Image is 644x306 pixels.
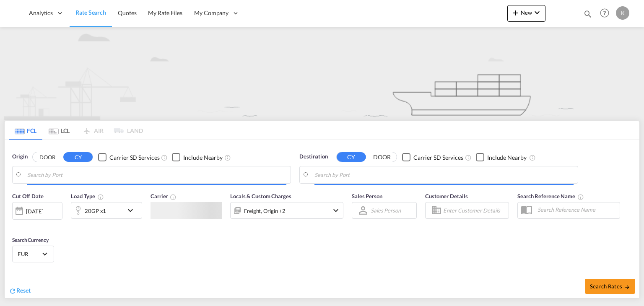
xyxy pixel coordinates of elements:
span: Quotes [118,9,136,16]
div: icon-refreshReset [9,286,31,296]
md-select: Sales Person [370,205,402,217]
div: K [616,6,629,20]
div: 20GP x1icon-chevron-down [71,202,142,219]
md-icon: icon-plus 400-fg [511,8,521,18]
span: EUR [18,250,41,258]
span: Reset [16,287,31,294]
span: Origin [12,153,27,161]
div: icon-magnify [583,9,592,22]
span: My Rate Files [148,9,182,16]
div: Origin DOOR CY Checkbox No InkUnchecked: Search for CY (Container Yard) services for all selected... [5,140,639,298]
span: Search Currency [12,237,49,243]
md-icon: Unchecked: Search for CY (Container Yard) services for all selected carriers.Checked : Search for... [465,154,472,161]
span: Load Type [71,193,104,200]
input: Enter Customer Details [443,204,506,217]
md-icon: Your search will be saved by the below given name [577,194,584,200]
img: new-FCL.png [4,27,640,120]
button: CY [337,152,366,162]
span: My Company [194,9,229,17]
span: Search Rates [590,283,630,290]
span: Customer Details [425,193,467,200]
span: Analytics [29,9,53,17]
input: Search Reference Name [533,203,620,216]
div: Carrier SD Services [109,153,159,162]
button: DOOR [33,153,62,162]
div: [DATE] [12,202,62,220]
span: Search Reference Name [517,193,584,200]
md-icon: icon-chevron-down [125,205,140,215]
md-select: Select Currency: € EUREuro [17,248,49,260]
button: icon-plus 400-fgNewicon-chevron-down [507,5,545,22]
div: Carrier SD Services [413,153,463,162]
div: 20GP x1 [85,205,106,217]
md-checkbox: Checkbox No Ink [172,153,223,161]
button: DOOR [367,153,397,162]
span: Locals & Custom Charges [230,193,291,200]
button: CY [63,152,93,162]
div: Freight Origin Destination Factory Stuffingicon-chevron-down [230,202,343,219]
md-pagination-wrapper: Use the left and right arrow keys to navigate between tabs [9,121,143,140]
md-tab-item: LCL [42,121,76,140]
span: Help [597,6,612,20]
md-icon: icon-chevron-down [532,8,542,18]
div: Include Nearby [487,153,527,162]
md-checkbox: Checkbox No Ink [476,153,527,161]
div: Include Nearby [183,153,223,162]
md-icon: icon-refresh [9,287,16,295]
span: Destination [299,153,328,161]
md-icon: icon-chevron-down [331,205,341,215]
input: Search by Port [314,169,574,181]
md-icon: Unchecked: Search for CY (Container Yard) services for all selected carriers.Checked : Search for... [161,154,168,161]
input: Search by Port [27,169,286,181]
md-icon: icon-arrow-right [624,284,630,290]
span: Cut Off Date [12,193,44,200]
div: [DATE] [26,207,43,215]
md-checkbox: Checkbox No Ink [98,153,159,161]
md-icon: icon-magnify [583,9,592,18]
md-checkbox: Checkbox No Ink [402,153,463,161]
span: New [511,9,542,16]
span: Sales Person [352,193,382,200]
button: Search Ratesicon-arrow-right [585,279,635,294]
md-icon: Unchecked: Ignores neighbouring ports when fetching rates.Checked : Includes neighbouring ports w... [224,154,231,161]
md-datepicker: Select [12,219,18,230]
span: Rate Search [75,9,106,16]
md-icon: Unchecked: Ignores neighbouring ports when fetching rates.Checked : Includes neighbouring ports w... [529,154,536,161]
div: Help [597,6,616,21]
span: Carrier [151,193,177,200]
div: Freight Origin Destination Factory Stuffing [244,205,286,217]
md-icon: icon-information-outline [97,194,104,200]
md-tab-item: FCL [9,121,42,140]
md-icon: The selected Trucker/Carrierwill be displayed in the rate results If the rates are from another f... [170,194,177,200]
